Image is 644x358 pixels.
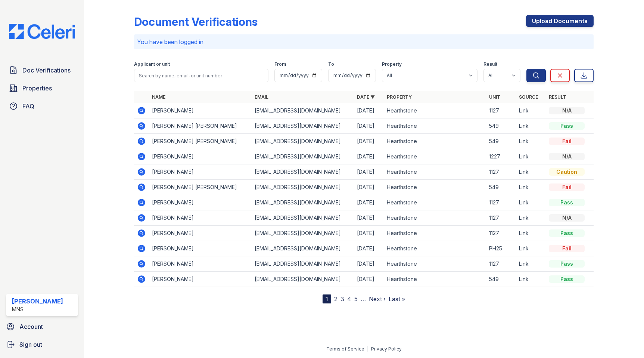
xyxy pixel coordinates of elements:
a: 3 [340,295,344,303]
a: Name [152,94,165,100]
td: 1127 [486,256,516,272]
div: Caution [549,168,585,176]
td: [DATE] [354,195,384,210]
td: [EMAIL_ADDRESS][DOMAIN_NAME] [252,241,354,256]
td: [DATE] [354,164,384,180]
td: [PERSON_NAME] [149,210,251,226]
td: Hearthstone [384,180,486,195]
td: Link [516,226,546,241]
span: Properties [22,84,52,93]
label: From [274,61,286,67]
td: [DATE] [354,256,384,272]
div: Fail [549,183,585,191]
a: Privacy Policy [371,346,402,352]
td: Link [516,210,546,226]
div: Fail [549,138,585,145]
span: Doc Verifications [22,66,71,75]
td: [DATE] [354,149,384,164]
td: [PERSON_NAME] [149,164,251,180]
span: FAQ [22,102,34,111]
td: [DATE] [354,180,384,195]
td: [DATE] [354,210,384,226]
td: Link [516,164,546,180]
td: PH25 [486,241,516,256]
td: [EMAIL_ADDRESS][DOMAIN_NAME] [252,149,354,164]
td: 1127 [486,195,516,210]
td: Hearthstone [384,103,486,118]
td: Link [516,195,546,210]
a: Terms of Service [326,346,364,352]
td: [EMAIL_ADDRESS][DOMAIN_NAME] [252,226,354,241]
td: [PERSON_NAME] [149,103,251,118]
td: [EMAIL_ADDRESS][DOMAIN_NAME] [252,272,354,287]
td: [EMAIL_ADDRESS][DOMAIN_NAME] [252,134,354,149]
td: Hearthstone [384,210,486,226]
td: [EMAIL_ADDRESS][DOMAIN_NAME] [252,210,354,226]
td: [PERSON_NAME] [149,195,251,210]
a: Property [387,94,412,100]
div: N/A [549,153,585,160]
div: MNS [12,306,63,313]
td: Link [516,103,546,118]
div: 1 [323,294,331,303]
td: 1127 [486,103,516,118]
td: [PERSON_NAME] [149,256,251,272]
a: Source [519,94,538,100]
td: Hearthstone [384,241,486,256]
td: [EMAIL_ADDRESS][DOMAIN_NAME] [252,180,354,195]
td: [PERSON_NAME] [PERSON_NAME] [149,134,251,149]
div: [PERSON_NAME] [12,297,63,306]
a: Account [3,319,81,334]
a: 4 [347,295,351,303]
td: [PERSON_NAME] [PERSON_NAME] [149,118,251,134]
div: Pass [549,275,585,283]
td: [DATE] [354,103,384,118]
td: Hearthstone [384,149,486,164]
td: 549 [486,134,516,149]
td: [DATE] [354,226,384,241]
td: [DATE] [354,241,384,256]
label: Property [382,61,402,67]
td: [PERSON_NAME] [PERSON_NAME] [149,180,251,195]
iframe: chat widget [613,328,637,351]
a: Email [255,94,268,100]
div: Pass [549,260,585,268]
td: 549 [486,180,516,195]
td: Link [516,272,546,287]
a: Last » [389,295,405,303]
div: | [367,346,368,352]
td: [PERSON_NAME] [149,226,251,241]
td: [PERSON_NAME] [149,149,251,164]
div: Fail [549,245,585,252]
td: 1127 [486,210,516,226]
span: … [361,294,366,303]
a: Upload Documents [526,15,594,27]
td: Hearthstone [384,134,486,149]
td: Link [516,241,546,256]
td: 549 [486,272,516,287]
div: Document Verifications [134,15,258,28]
td: 549 [486,118,516,134]
td: [PERSON_NAME] [149,241,251,256]
td: [EMAIL_ADDRESS][DOMAIN_NAME] [252,256,354,272]
a: Sign out [3,337,81,352]
td: [DATE] [354,272,384,287]
a: Date ▼ [357,94,375,100]
td: Link [516,256,546,272]
td: Link [516,118,546,134]
a: Next › [369,295,386,303]
a: FAQ [6,99,78,114]
td: Link [516,134,546,149]
td: 1127 [486,226,516,241]
div: Pass [549,122,585,130]
td: [EMAIL_ADDRESS][DOMAIN_NAME] [252,118,354,134]
a: Unit [489,94,500,100]
label: To [328,61,334,67]
input: Search by name, email, or unit number [134,69,268,82]
td: [DATE] [354,118,384,134]
td: [EMAIL_ADDRESS][DOMAIN_NAME] [252,195,354,210]
td: Link [516,180,546,195]
a: Doc Verifications [6,63,78,78]
td: Hearthstone [384,226,486,241]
